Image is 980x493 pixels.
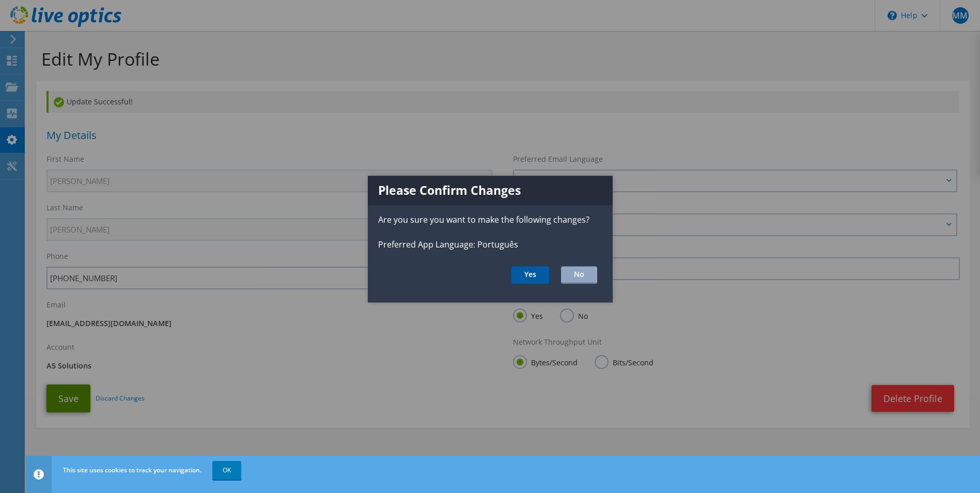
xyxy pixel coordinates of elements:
p: Are you sure you want to make the following changes? [368,213,613,226]
a: OK [212,461,241,480]
button: Yes [511,266,549,284]
h1: Please Confirm Changes [368,176,613,205]
p: Preferred App Language: Português [368,238,613,251]
span: This site uses cookies to track your navigation. [63,466,201,474]
button: No [561,266,597,284]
